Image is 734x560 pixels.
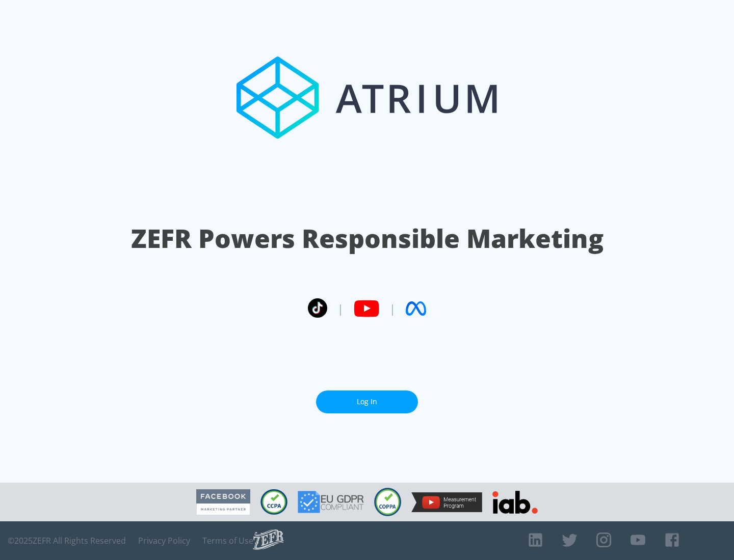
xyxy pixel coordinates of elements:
a: Log In [316,390,418,413]
a: Privacy Policy [138,536,190,546]
h1: ZEFR Powers Responsible Marketing [131,221,604,256]
img: CCPA Compliant [260,489,287,515]
img: COPPA Compliant [374,488,401,516]
span: | [337,301,344,316]
img: Facebook Marketing Partner [196,489,250,515]
span: | [389,301,396,316]
img: GDPR Compliant [298,491,364,513]
img: IAB [492,491,538,514]
img: YouTube Measurement Program [411,492,482,512]
a: Terms of Use [202,536,253,546]
span: © 2025 ZEFR All Rights Reserved [8,536,126,546]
